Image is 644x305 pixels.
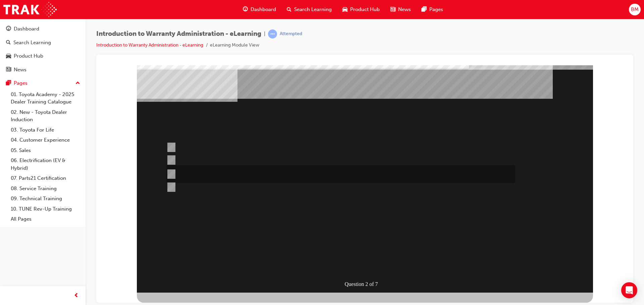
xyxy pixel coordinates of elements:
[8,107,83,125] a: 02. New - Toyota Dealer Induction
[6,67,11,73] span: news-icon
[8,204,83,214] a: 10. TUNE Rev-Up Training
[8,135,83,145] a: 04. Customer Experience
[13,39,51,47] div: Search Learning
[35,227,491,245] div: Multiple Choice Quiz
[74,292,79,300] span: prev-icon
[242,214,287,224] div: Question 2 of 7
[280,31,302,37] div: Attempted
[287,5,291,14] span: search-icon
[6,26,11,32] span: guage-icon
[6,53,11,59] span: car-icon
[629,4,641,15] button: BM
[3,36,83,49] a: Search Learning
[621,282,637,298] div: Open Intercom Messenger
[3,77,83,89] button: Pages
[429,6,443,13] span: Pages
[3,64,83,76] a: News
[210,42,259,49] li: eLearning Module View
[385,3,416,16] a: news-iconNews
[350,6,380,13] span: Product Hub
[8,125,83,135] a: 03. Toyota For Life
[14,66,26,74] div: News
[268,29,277,39] span: learningRecordVerb_ATTEMPT-icon
[96,42,203,48] a: Introduction to Warranty Administration - eLearning
[3,21,83,77] button: DashboardSearch LearningProduct HubNews
[8,183,83,194] a: 08. Service Training
[251,6,276,13] span: Dashboard
[416,3,448,16] a: pages-iconPages
[14,52,43,60] div: Product Hub
[281,3,337,16] a: search-iconSearch Learning
[8,173,83,183] a: 07. Parts21 Certification
[3,50,83,62] a: Product Hub
[8,214,83,224] a: All Pages
[390,5,395,14] span: news-icon
[8,194,83,204] a: 09. Technical Training
[398,6,411,13] span: News
[96,30,261,38] span: Introduction to Warranty Administration - eLearning
[243,5,248,14] span: guage-icon
[8,155,83,173] a: 06. Electrification (EV & Hybrid)
[631,6,639,13] span: BM
[342,5,347,14] span: car-icon
[337,3,385,16] a: car-iconProduct Hub
[237,3,281,16] a: guage-iconDashboard
[8,145,83,156] a: 05. Sales
[6,80,11,86] span: pages-icon
[3,23,83,35] a: Dashboard
[264,30,265,38] span: |
[14,79,28,87] div: Pages
[294,6,332,13] span: Search Learning
[3,2,57,17] img: Trak
[75,79,80,88] span: up-icon
[14,25,39,33] div: Dashboard
[422,5,427,14] span: pages-icon
[6,40,11,46] span: search-icon
[8,89,83,107] a: 01. Toyota Academy - 2025 Dealer Training Catalogue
